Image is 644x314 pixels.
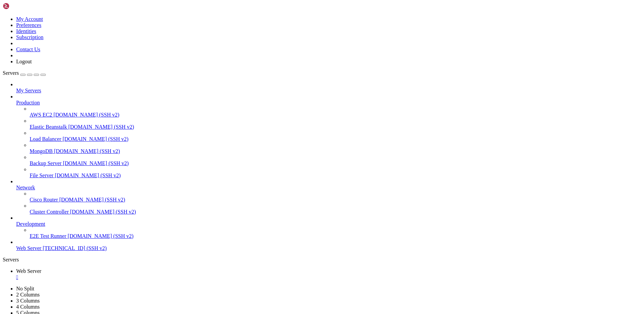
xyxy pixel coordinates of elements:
[43,245,107,251] span: [TECHNICAL_ID] (SSH v2)
[30,118,641,130] li: Elastic Beanstalk [DOMAIN_NAME] (SSH v2)
[68,233,134,239] span: [DOMAIN_NAME] (SSH v2)
[16,46,40,52] a: Contact Us
[30,233,641,239] a: E2E Test Runner [DOMAIN_NAME] (SSH v2)
[30,233,66,239] span: E2E Test Runner
[30,191,641,203] li: Cisco Router [DOMAIN_NAME] (SSH v2)
[16,94,641,179] li: Production
[30,142,641,154] li: MongoDB [DOMAIN_NAME] (SSH v2)
[16,59,32,64] a: Logout
[16,100,40,105] span: Production
[54,112,120,118] span: [DOMAIN_NAME] (SSH v2)
[30,172,641,179] a: File Server [DOMAIN_NAME] (SSH v2)
[16,28,36,34] a: Identities
[30,197,641,203] a: Cisco Router [DOMAIN_NAME] (SSH v2)
[63,136,129,142] span: [DOMAIN_NAME] (SSH v2)
[16,185,641,191] a: Network
[30,130,641,142] li: Load Balancer [DOMAIN_NAME] (SSH v2)
[16,16,43,22] a: My Account
[30,124,67,130] span: Elastic Beanstalk
[30,148,53,154] span: MongoDB
[30,160,62,166] span: Backup Server
[16,100,641,106] a: Production
[30,160,641,166] a: Backup Server [DOMAIN_NAME] (SSH v2)
[54,148,120,154] span: [DOMAIN_NAME] (SSH v2)
[30,209,641,215] a: Cluster Controller [DOMAIN_NAME] (SSH v2)
[16,268,41,274] span: Web Server
[16,88,41,93] span: My Servers
[30,154,641,166] li: Backup Server [DOMAIN_NAME] (SSH v2)
[30,148,641,154] a: MongoDB [DOMAIN_NAME] (SSH v2)
[16,304,40,310] a: 4 Columns
[16,34,43,40] a: Subscription
[16,82,641,94] li: My Servers
[30,227,641,239] li: E2E Test Runner [DOMAIN_NAME] (SSH v2)
[16,245,41,251] span: Web Server
[30,172,54,178] span: File Server
[30,106,641,118] li: AWS EC2 [DOMAIN_NAME] (SSH v2)
[3,257,641,263] div: Servers
[30,124,641,130] a: Elastic Beanstalk [DOMAIN_NAME] (SSH v2)
[30,136,641,142] a: Load Balancer [DOMAIN_NAME] (SSH v2)
[30,112,641,118] a: AWS EC2 [DOMAIN_NAME] (SSH v2)
[30,166,641,179] li: File Server [DOMAIN_NAME] (SSH v2)
[16,245,641,251] a: Web Server [TECHNICAL_ID] (SSH v2)
[59,197,125,202] span: [DOMAIN_NAME] (SSH v2)
[63,160,129,166] span: [DOMAIN_NAME] (SSH v2)
[16,185,35,190] span: Network
[30,136,61,142] span: Load Balancer
[30,203,641,215] li: Cluster Controller [DOMAIN_NAME] (SSH v2)
[30,197,58,202] span: Cisco Router
[30,112,52,118] span: AWS EC2
[16,286,34,291] a: No Split
[16,298,40,304] a: 3 Columns
[3,70,19,76] span: Servers
[68,124,134,130] span: [DOMAIN_NAME] (SSH v2)
[30,209,69,215] span: Cluster Controller
[16,221,45,227] span: Development
[16,88,641,94] a: My Servers
[16,215,641,239] li: Development
[16,268,641,280] a: Web Server
[16,179,641,215] li: Network
[16,274,641,280] a: 
[16,292,40,297] a: 2 Columns
[3,3,41,9] img: Shellngn
[16,22,41,28] a: Preferences
[3,70,46,76] a: Servers
[55,172,121,178] span: [DOMAIN_NAME] (SSH v2)
[70,209,136,215] span: [DOMAIN_NAME] (SSH v2)
[16,221,641,227] a: Development
[16,239,641,251] li: Web Server [TECHNICAL_ID] (SSH v2)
